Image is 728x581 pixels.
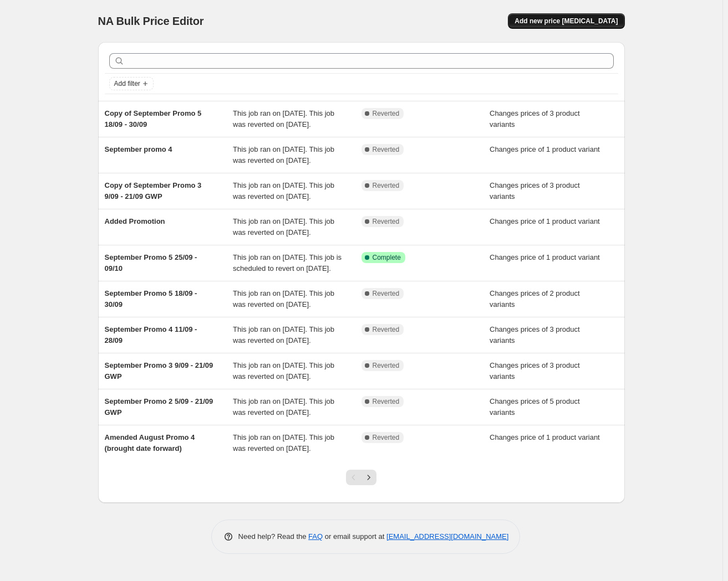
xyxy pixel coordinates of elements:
span: Changes price of 1 product variant [490,217,600,225]
span: September Promo 4 11/09 - 28/09 [105,325,197,345]
span: Add filter [114,79,140,88]
span: Changes price of 1 product variant [490,433,600,441]
span: Changes prices of 3 product variants [490,325,580,345]
span: Changes price of 1 product variant [490,145,600,153]
span: This job ran on [DATE]. This job was reverted on [DATE]. [233,181,334,200]
span: Changes prices of 3 product variants [490,109,580,128]
span: or email support at [323,532,386,541]
span: NA Bulk Price Editor [98,15,204,27]
span: September Promo 3 9/09 - 21/09 GWP [105,361,213,381]
span: September Promo 2 5/09 - 21/09 GWP [105,397,213,417]
span: Changes prices of 3 product variants [490,361,580,381]
span: Changes prices of 5 product variants [490,397,580,417]
span: This job ran on [DATE]. This job was reverted on [DATE]. [233,217,334,236]
span: Reverted [373,397,400,406]
span: Reverted [373,361,400,370]
span: September promo 4 [105,145,172,153]
span: This job ran on [DATE]. This job was reverted on [DATE]. [233,397,334,417]
span: This job ran on [DATE]. This job was reverted on [DATE]. [233,325,334,345]
span: Complete [373,253,401,262]
span: September Promo 5 25/09 - 09/10 [105,253,197,272]
span: Reverted [373,217,400,226]
span: Reverted [373,433,400,442]
a: [EMAIL_ADDRESS][DOMAIN_NAME] [386,532,508,541]
span: Copy of September Promo 5 18/09 - 30/09 [105,109,202,128]
span: This job ran on [DATE]. This job was reverted on [DATE]. [233,361,334,381]
a: FAQ [308,532,323,541]
nav: Pagination [346,470,376,485]
button: Add filter [109,77,154,90]
span: Changes price of 1 product variant [490,253,600,261]
span: Add new price [MEDICAL_DATA] [515,17,618,25]
span: Need help? Read the [238,532,309,541]
button: Next [361,470,376,485]
span: Reverted [373,181,400,190]
span: Reverted [373,109,400,118]
span: Changes prices of 2 product variants [490,289,580,309]
span: Reverted [373,289,400,298]
span: Amended August Promo 4 (brought date forward) [105,433,195,453]
span: Changes prices of 3 product variants [490,181,580,200]
span: Reverted [373,145,400,154]
span: This job ran on [DATE]. This job was reverted on [DATE]. [233,433,334,453]
span: This job ran on [DATE]. This job was reverted on [DATE]. [233,109,334,128]
span: This job ran on [DATE]. This job was reverted on [DATE]. [233,289,334,309]
span: Copy of September Promo 3 9/09 - 21/09 GWP [105,181,202,200]
button: Add new price [MEDICAL_DATA] [508,13,624,29]
span: This job ran on [DATE]. This job was reverted on [DATE]. [233,145,334,164]
span: This job ran on [DATE]. This job is scheduled to revert on [DATE]. [233,253,342,272]
span: September Promo 5 18/09 - 30/09 [105,289,197,309]
span: Added Promotion [105,217,165,225]
span: Reverted [373,325,400,334]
